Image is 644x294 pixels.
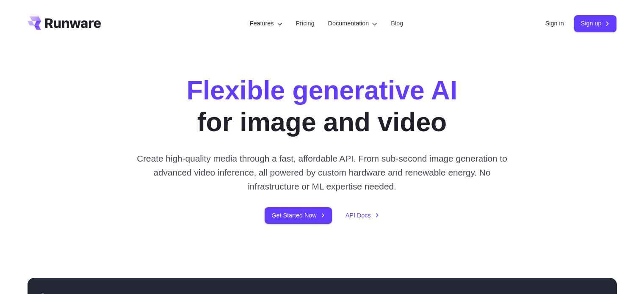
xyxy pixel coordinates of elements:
a: API Docs [345,211,379,220]
a: Get Started Now [265,207,332,224]
a: Sign in [545,19,564,28]
a: Pricing [296,19,315,28]
strong: Flexible generative AI [187,75,457,105]
h1: for image and video [187,74,457,138]
a: Go to / [28,16,101,30]
a: Sign up [574,15,617,32]
p: Create high-quality media through a fast, affordable API. From sub-second image generation to adv... [133,151,511,194]
a: Blog [391,19,403,28]
label: Documentation [328,19,378,28]
label: Features [250,19,282,28]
